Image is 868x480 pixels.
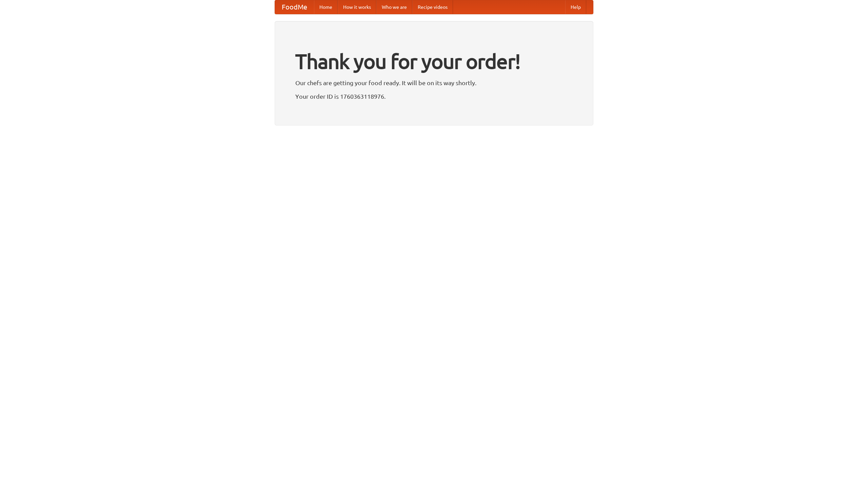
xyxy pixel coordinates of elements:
h1: Thank you for your order! [295,45,573,78]
a: Who we are [376,0,412,14]
a: Home [314,0,338,14]
p: Our chefs are getting your food ready. It will be on its way shortly. [295,78,573,88]
p: Your order ID is 1760363118976. [295,91,573,101]
a: FoodMe [275,0,314,14]
a: Help [565,0,586,14]
a: Recipe videos [412,0,453,14]
a: How it works [338,0,376,14]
